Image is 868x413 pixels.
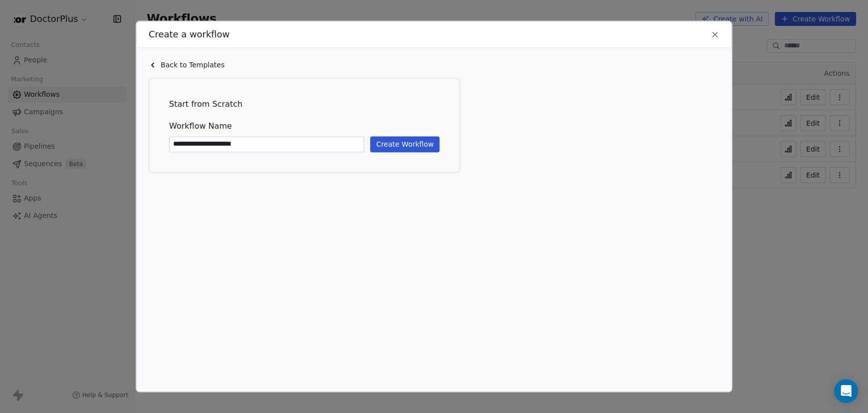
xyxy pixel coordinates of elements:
span: Workflow Name [169,120,439,132]
span: Create a workflow [149,28,229,41]
span: Back to Templates [161,60,224,70]
button: Create Workflow [370,136,439,152]
span: Start from Scratch [169,98,439,110]
div: Open Intercom Messenger [834,379,858,403]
